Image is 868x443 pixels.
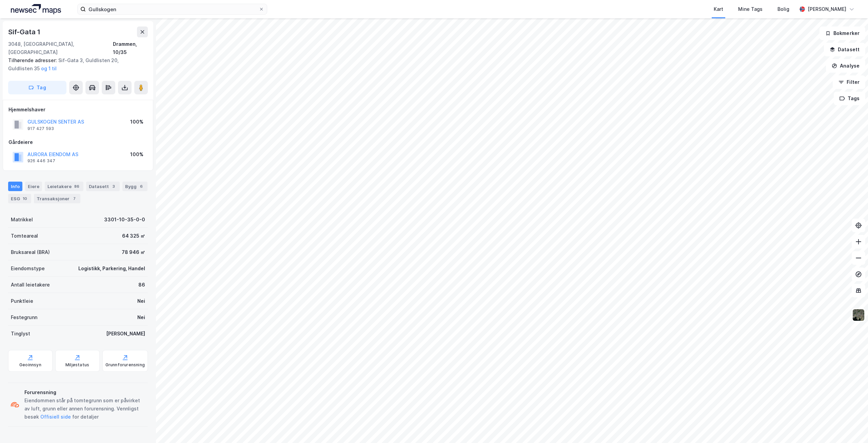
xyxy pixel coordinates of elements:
div: 100% [130,150,143,159]
div: Antall leietakere [11,281,50,289]
div: Punktleie [11,297,33,305]
div: 926 446 347 [27,158,55,164]
div: Transaksjoner [34,194,80,203]
div: Logistikk, Parkering, Handel [78,264,145,273]
img: 9k= [852,309,865,321]
span: Tilhørende adresser: [8,57,58,63]
div: 7 [71,195,78,202]
div: Tinglyst [11,330,30,338]
button: Analyse [826,59,865,73]
div: Grunnforurensning [105,362,145,368]
div: ESG [8,194,31,203]
div: Eiendomstype [11,264,45,273]
div: Bruksareal (BRA) [11,248,50,256]
div: 3301-10-35-0-0 [104,216,145,224]
div: 86 [138,281,145,289]
div: 64 325 ㎡ [122,232,145,240]
div: Kart [714,5,723,13]
div: Bygg [122,182,147,191]
div: Eiendommen står på tomtegrunn som er påvirket av luft, grunn eller annen forurensning. Vennligst ... [24,396,145,421]
div: Sif-Gata 3, Guldlisten 20, Guldlisten 35 [8,56,142,73]
div: Kontrollprogram for chat [834,410,868,443]
div: 917 427 593 [27,126,54,131]
iframe: Chat Widget [834,410,868,443]
button: Tags [834,92,865,105]
div: 3 [110,183,117,190]
div: 78 946 ㎡ [122,248,145,256]
div: 6 [138,183,145,190]
button: Filter [833,75,865,89]
button: Datasett [824,43,865,56]
div: Info [8,182,22,191]
div: Geoinnsyn [19,362,41,368]
div: Forurensning [24,388,145,396]
div: Nei [137,313,145,321]
div: Sif-Gata 1 [8,26,42,37]
div: 3048, [GEOGRAPHIC_DATA], [GEOGRAPHIC_DATA] [8,40,113,56]
div: Eiere [25,182,42,191]
div: Mine Tags [738,5,763,13]
div: Bolig [777,5,789,13]
button: Tag [8,81,66,94]
div: Drammen, 10/35 [113,40,148,56]
div: 100% [130,118,143,126]
img: logo.a4113a55bc3d86da70a041830d287a7e.svg [11,4,61,14]
input: Søk på adresse, matrikkel, gårdeiere, leietakere eller personer [86,4,259,14]
div: Gårdeiere [8,138,147,146]
div: Tomteareal [11,232,38,240]
div: [PERSON_NAME] [106,330,145,338]
button: Bokmerker [820,26,865,40]
div: Nei [137,297,145,305]
div: 86 [73,183,81,190]
div: Hjemmelshaver [8,106,147,114]
div: Matrikkel [11,216,33,224]
div: Leietakere [45,182,83,191]
div: Miljøstatus [65,362,89,368]
div: 10 [21,195,28,202]
div: Datasett [86,182,120,191]
div: Festegrunn [11,313,37,321]
div: [PERSON_NAME] [808,5,846,13]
